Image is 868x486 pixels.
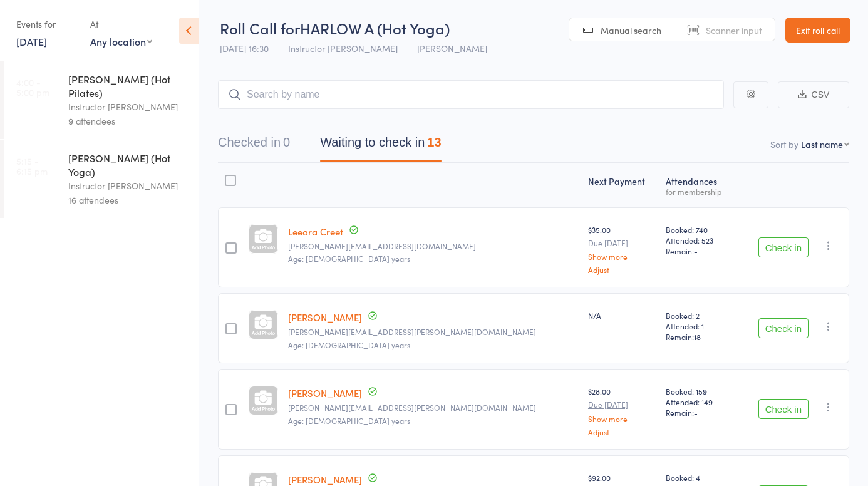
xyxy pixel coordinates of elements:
[90,14,152,34] div: At
[770,138,798,150] label: Sort by
[588,428,656,436] a: Adjust
[427,135,441,149] div: 13
[68,72,188,100] div: [PERSON_NAME] (Hot Pilates)
[801,138,843,150] div: Last name
[220,18,300,38] span: Roll Call for
[588,415,656,423] a: Show more
[90,34,152,48] div: Any location
[588,224,656,274] div: $35.00
[220,42,269,54] span: [DATE] 16:30
[288,415,410,426] span: Age: [DEMOGRAPHIC_DATA] years
[666,246,732,256] span: Remain:
[300,18,450,38] span: HARLOW A (Hot Yoga)
[288,225,343,238] a: Leeara Creet
[666,472,732,483] span: Booked: 4
[601,24,661,36] span: Manual search
[16,156,48,176] time: 5:15 - 6:15 pm
[661,168,737,202] div: Atten­dances
[588,400,656,409] small: Due [DATE]
[288,328,578,336] small: helen.sharpley@gmail.com
[666,321,732,331] span: Attended: 1
[218,80,724,109] input: Search by name
[694,246,698,256] span: -
[4,61,199,139] a: 4:00 -5:00 pm[PERSON_NAME] (Hot Pilates)Instructor [PERSON_NAME]9 attendees
[68,114,188,128] div: 9 attendees
[588,252,656,261] a: Show more
[68,100,188,114] div: Instructor [PERSON_NAME]
[588,266,656,274] a: Adjust
[68,193,188,207] div: 16 attendees
[68,178,188,193] div: Instructor [PERSON_NAME]
[706,24,762,36] span: Scanner input
[288,473,362,486] a: [PERSON_NAME]
[666,407,732,418] span: Remain:
[218,129,290,162] button: Checked in0
[583,168,661,202] div: Next Payment
[320,129,441,162] button: Waiting to check in13
[16,14,78,34] div: Events for
[288,386,362,400] a: [PERSON_NAME]
[288,253,410,264] span: Age: [DEMOGRAPHIC_DATA] years
[666,310,732,321] span: Booked: 2
[778,81,849,108] button: CSV
[68,151,188,178] div: [PERSON_NAME] (Hot Yoga)
[694,331,701,342] span: 18
[666,187,732,195] div: for membership
[4,140,199,218] a: 5:15 -6:15 pm[PERSON_NAME] (Hot Yoga)Instructor [PERSON_NAME]16 attendees
[758,399,809,419] button: Check in
[758,318,809,338] button: Check in
[694,407,698,418] span: -
[288,339,410,350] span: Age: [DEMOGRAPHIC_DATA] years
[16,77,49,97] time: 4:00 - 5:00 pm
[588,386,656,435] div: $28.00
[666,331,732,342] span: Remain:
[288,403,578,412] small: antonio.galuppo@hotmail.com
[666,224,732,235] span: Booked: 740
[288,242,578,251] small: L.creet@outlook.com
[16,34,47,48] a: [DATE]
[758,237,809,257] button: Check in
[588,239,656,247] small: Due [DATE]
[288,42,398,54] span: Instructor [PERSON_NAME]
[588,310,656,321] div: N/A
[283,135,290,149] div: 0
[785,18,850,43] a: Exit roll call
[666,386,732,396] span: Booked: 159
[288,311,362,324] a: [PERSON_NAME]
[666,396,732,407] span: Attended: 149
[417,42,487,54] span: [PERSON_NAME]
[666,235,732,246] span: Attended: 523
